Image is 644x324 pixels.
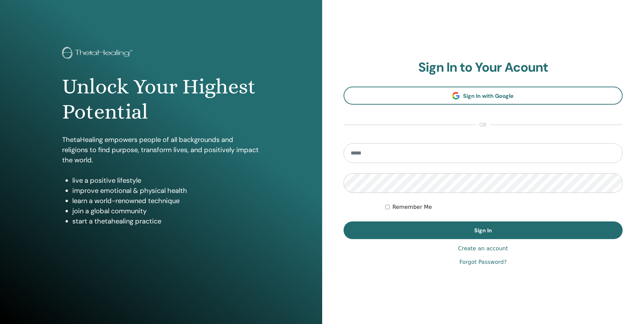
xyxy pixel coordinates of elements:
[474,227,492,234] span: Sign In
[72,185,260,196] li: improve emotional & physical health
[72,175,260,185] li: live a positive lifestyle
[459,258,507,266] a: Forgot Password?
[476,121,490,129] span: or
[344,221,623,239] button: Sign In
[458,245,508,253] a: Create an account
[62,134,260,165] p: ThetaHealing empowers people of all backgrounds and religions to find purpose, transform lives, a...
[72,216,260,226] li: start a thetahealing practice
[392,203,432,211] label: Remember Me
[72,206,260,216] li: join a global community
[62,74,260,125] h1: Unlock Your Highest Potential
[72,196,260,206] li: learn a world-renowned technique
[344,60,623,75] h2: Sign In to Your Acount
[463,92,514,100] span: Sign In with Google
[344,87,623,105] a: Sign In with Google
[385,203,623,211] div: Keep me authenticated indefinitely or until I manually logout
